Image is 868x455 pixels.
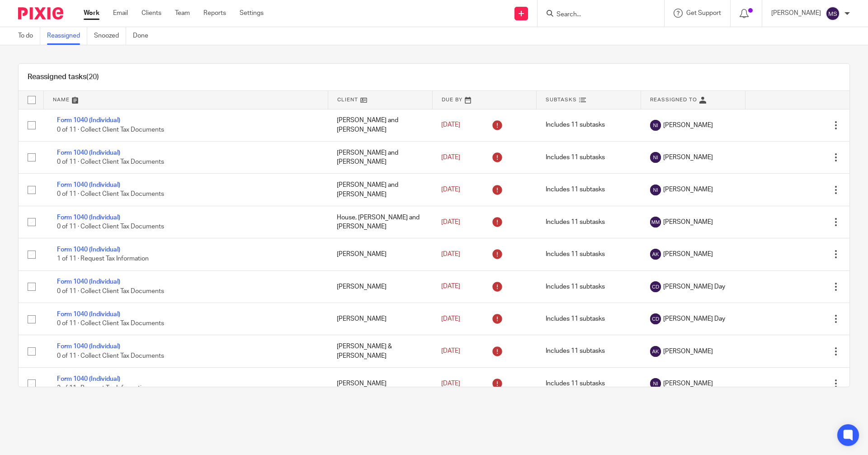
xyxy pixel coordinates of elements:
span: [DATE] [441,154,460,161]
a: Reassigned [47,27,87,45]
img: svg%3E [650,152,661,163]
img: svg%3E [650,281,661,292]
span: [PERSON_NAME] Day [663,314,725,323]
span: 0 of 11 · Collect Client Tax Documents [57,223,164,230]
td: [PERSON_NAME] and [PERSON_NAME] [328,109,432,141]
span: [PERSON_NAME] [663,153,713,162]
a: Form 1040 (Individual) [57,311,120,318]
span: Get Support [686,10,721,16]
span: Includes 11 subtasks [546,380,605,387]
img: svg%3E [650,217,661,227]
a: Form 1040 (Individual) [57,376,120,382]
a: Settings [240,9,264,18]
span: Includes 11 subtasks [546,316,605,322]
span: [PERSON_NAME] [663,121,713,130]
span: Includes 11 subtasks [546,154,605,161]
img: svg%3E [650,185,661,195]
span: [DATE] [441,348,460,354]
td: [PERSON_NAME] [328,270,432,303]
span: (20) [86,73,99,81]
td: [PERSON_NAME] and [PERSON_NAME] [328,174,432,206]
td: [PERSON_NAME] [328,303,432,335]
span: [DATE] [441,251,460,257]
span: Subtasks [546,97,577,102]
a: Form 1040 (Individual) [57,214,120,221]
span: [DATE] [441,186,460,193]
span: [DATE] [441,219,460,225]
span: [PERSON_NAME] [663,347,713,356]
td: [PERSON_NAME] & [PERSON_NAME] [328,335,432,367]
span: 0 of 11 · Collect Client Tax Documents [57,127,164,133]
img: svg%3E [650,313,661,324]
td: [PERSON_NAME] [328,238,432,270]
a: Team [175,9,190,18]
span: [PERSON_NAME] [663,379,713,388]
a: Form 1040 (Individual) [57,117,120,123]
a: Email [113,9,128,18]
span: Includes 11 subtasks [546,251,605,257]
span: Includes 11 subtasks [546,348,605,355]
span: Includes 11 subtasks [546,284,605,290]
a: Work [84,9,99,18]
a: Clients [142,9,161,18]
span: 0 of 11 · Collect Client Tax Documents [57,320,164,327]
span: [PERSON_NAME] [663,185,713,194]
span: [PERSON_NAME] [663,250,713,259]
span: [DATE] [441,380,460,387]
img: svg%3E [826,6,840,21]
p: [PERSON_NAME] [771,9,821,18]
img: svg%3E [650,378,661,389]
img: svg%3E [650,120,661,131]
td: [PERSON_NAME] [328,367,432,399]
span: 2 of 11 · Request Tax Information [57,385,149,391]
img: Pixie [18,7,63,19]
a: Form 1040 (Individual) [57,343,120,350]
a: Form 1040 (Individual) [57,279,120,285]
td: House, [PERSON_NAME] and [PERSON_NAME] [328,206,432,238]
span: 0 of 11 · Collect Client Tax Documents [57,288,164,294]
span: [DATE] [441,316,460,322]
span: 0 of 11 · Collect Client Tax Documents [57,353,164,359]
h1: Reassigned tasks [28,72,99,82]
span: [DATE] [441,122,460,128]
a: Done [133,27,155,45]
span: Includes 11 subtasks [546,122,605,128]
span: Includes 11 subtasks [546,187,605,193]
input: Search [556,11,637,19]
td: [PERSON_NAME] and [PERSON_NAME] [328,141,432,173]
img: svg%3E [650,249,661,260]
a: Form 1040 (Individual) [57,182,120,188]
span: [DATE] [441,284,460,290]
span: [PERSON_NAME] [663,218,713,227]
a: To do [18,27,40,45]
span: 0 of 11 · Collect Client Tax Documents [57,191,164,198]
a: Form 1040 (Individual) [57,246,120,253]
span: 1 of 11 · Request Tax Information [57,256,149,262]
span: Includes 11 subtasks [546,219,605,225]
img: svg%3E [650,346,661,357]
span: 0 of 11 · Collect Client Tax Documents [57,159,164,165]
a: Snoozed [94,27,126,45]
span: [PERSON_NAME] Day [663,282,725,291]
a: Form 1040 (Individual) [57,150,120,156]
a: Reports [203,9,226,18]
